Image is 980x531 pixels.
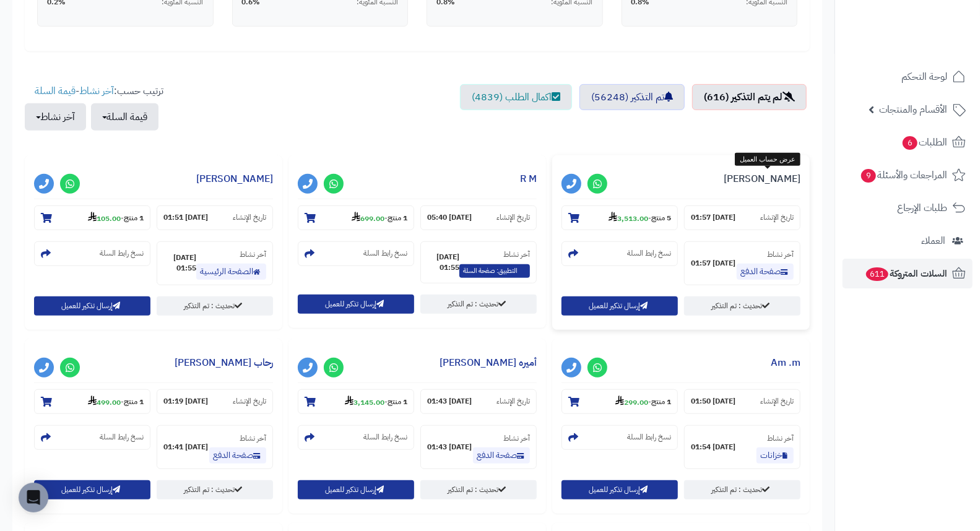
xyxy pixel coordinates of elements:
[34,205,150,230] section: 1 منتج-105.00
[627,432,671,442] small: نسخ رابط السلة
[843,62,973,92] a: لوحة التحكم
[298,295,414,314] button: إرسال تذكير للعميل
[691,442,735,452] strong: [DATE] 01:54
[651,397,671,408] strong: 1 منتج
[503,433,530,444] small: آخر نشاط
[345,397,384,408] strong: 3,145.00
[901,68,947,85] span: لوحة التحكم
[298,425,414,450] section: نسخ رابط السلة
[79,84,114,98] a: آخر نشاط
[497,396,530,407] small: تاريخ الإنشاء
[388,213,407,224] strong: 1 منتج
[34,241,150,266] section: نسخ رابط السلة
[91,103,158,131] button: قيمة السلة
[233,396,266,407] small: تاريخ الإنشاء
[427,212,472,223] strong: [DATE] 05:40
[921,232,945,249] span: العملاء
[684,296,800,316] a: تحديث : تم التذكير
[35,84,76,98] a: قيمة السلة
[615,397,648,408] strong: 299.00
[562,425,678,450] section: نسخ رابط السلة
[363,432,407,442] small: نسخ رابط السلة
[196,171,273,186] a: [PERSON_NAME]
[692,84,807,110] a: لم يتم التذكير (616)
[562,241,678,266] section: نسخ رابط السلة
[609,212,671,224] small: -
[352,212,407,224] small: -
[497,212,530,223] small: تاريخ الإنشاء
[866,267,888,281] span: 611
[163,442,208,452] strong: [DATE] 01:41
[615,395,671,408] small: -
[903,136,917,150] span: 6
[25,84,163,131] ul: ترتيب حسب: -
[520,171,537,186] a: R M
[100,432,144,442] small: نسخ رابط السلة
[88,397,121,408] strong: 499.00
[901,134,947,151] span: الطلبات
[124,213,144,224] strong: 1 منتج
[691,396,735,407] strong: [DATE] 01:50
[88,395,144,408] small: -
[767,249,794,260] small: آخر نشاط
[240,249,266,260] small: آخر نشاط
[298,241,414,266] section: نسخ رابط السلة
[427,396,472,407] strong: [DATE] 01:43
[420,480,537,499] a: تحديث : تم التذكير
[757,447,794,464] a: خزانات
[627,248,671,259] small: نسخ رابط السلة
[760,212,794,223] small: تاريخ الإنشاء
[459,264,530,278] span: التطبيق: صفحة السلة
[175,355,273,370] a: رحاب [PERSON_NAME]
[209,447,266,464] a: صفحة الدفع
[562,480,678,499] button: إرسال تذكير للعميل
[298,205,414,230] section: 1 منتج-699.00
[233,212,266,223] small: تاريخ الإنشاء
[388,397,407,408] strong: 1 منتج
[760,396,794,407] small: تاريخ الإنشاء
[562,205,678,230] section: 5 منتج-3,513.00
[427,442,472,452] strong: [DATE] 01:43
[609,213,648,224] strong: 3,513.00
[352,213,384,224] strong: 699.00
[163,396,208,407] strong: [DATE] 01:19
[843,226,973,256] a: العملاء
[19,483,48,512] div: Open Intercom Messenger
[363,248,407,259] small: نسخ رابط السلة
[691,258,735,269] strong: [DATE] 01:57
[34,425,150,450] section: نسخ رابط السلة
[420,295,537,314] a: تحديث : تم التذكير
[163,212,208,223] strong: [DATE] 01:51
[737,264,794,280] a: صفحة الدفع
[345,395,407,408] small: -
[240,433,266,444] small: آخر نشاط
[460,84,572,110] a: اكمال الطلب (4839)
[651,213,671,224] strong: 5 منتج
[427,252,459,273] strong: [DATE] 01:55
[298,480,414,499] button: إرسال تذكير للعميل
[157,296,273,316] a: تحديث : تم التذكير
[843,259,973,288] a: السلات المتروكة611
[25,103,86,131] button: آخر نشاط
[473,447,530,464] a: صفحة الدفع
[196,264,266,280] a: الصفحة الرئيسية
[503,249,530,260] small: آخر نشاط
[88,213,121,224] strong: 105.00
[34,389,150,414] section: 1 منتج-499.00
[684,480,800,499] a: تحديث : تم التذكير
[843,127,973,157] a: الطلبات6
[861,169,876,183] span: 9
[843,160,973,190] a: المراجعات والأسئلة9
[879,101,947,118] span: الأقسام والمنتجات
[860,166,947,184] span: المراجعات والأسئلة
[897,199,947,217] span: طلبات الإرجاع
[896,31,968,57] img: logo-2.png
[298,389,414,414] section: 1 منتج-3,145.00
[34,480,150,499] button: إرسال تذكير للعميل
[440,355,537,370] a: أميره [PERSON_NAME]
[34,296,150,316] button: إرسال تذكير للعميل
[163,253,196,274] strong: [DATE] 01:55
[124,397,144,408] strong: 1 منتج
[88,212,144,224] small: -
[100,248,144,259] small: نسخ رابط السلة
